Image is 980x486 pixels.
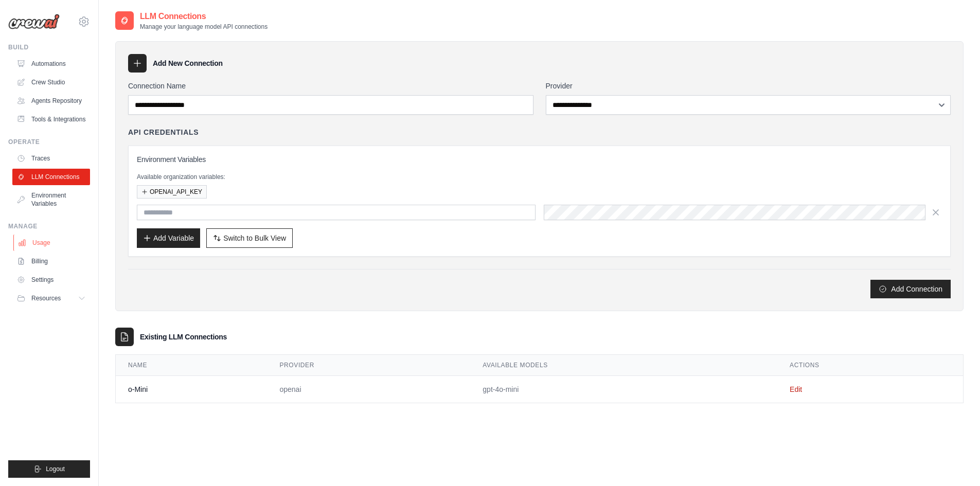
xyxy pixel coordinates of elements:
button: Logout [8,460,90,478]
a: Agents Repository [12,93,90,109]
a: Usage [13,235,91,251]
td: openai [267,376,470,403]
a: Traces [12,150,90,167]
p: Manage your language model API connections [140,23,268,31]
span: Logout [46,465,65,473]
a: Automations [12,56,90,72]
a: Crew Studio [12,74,90,91]
th: Provider [267,355,470,376]
div: Manage [8,222,90,230]
button: Resources [12,290,90,307]
a: Environment Variables [12,187,90,212]
a: Edit [790,385,802,393]
button: Add Variable [137,228,200,248]
h4: API Credentials [128,127,199,137]
button: OPENAI_API_KEY [137,185,207,199]
p: Available organization variables: [137,173,942,181]
h3: Environment Variables [137,154,942,165]
a: LLM Connections [12,169,90,185]
h2: LLM Connections [140,10,268,23]
a: Settings [12,272,90,288]
a: Billing [12,253,90,269]
a: Tools & Integrations [12,111,90,128]
span: Resources [31,294,61,302]
label: Connection Name [128,81,533,91]
th: Available Models [470,355,777,376]
div: Build [8,43,90,51]
button: Add Connection [870,280,951,298]
span: Switch to Bulk View [223,233,286,243]
td: o-Mini [116,376,267,403]
div: Operate [8,138,90,146]
th: Name [116,355,267,376]
button: Switch to Bulk View [206,228,293,248]
td: gpt-4o-mini [470,376,777,403]
h3: Add New Connection [153,58,223,68]
label: Provider [546,81,951,91]
img: Logo [8,14,60,29]
th: Actions [777,355,963,376]
h3: Existing LLM Connections [140,332,227,342]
